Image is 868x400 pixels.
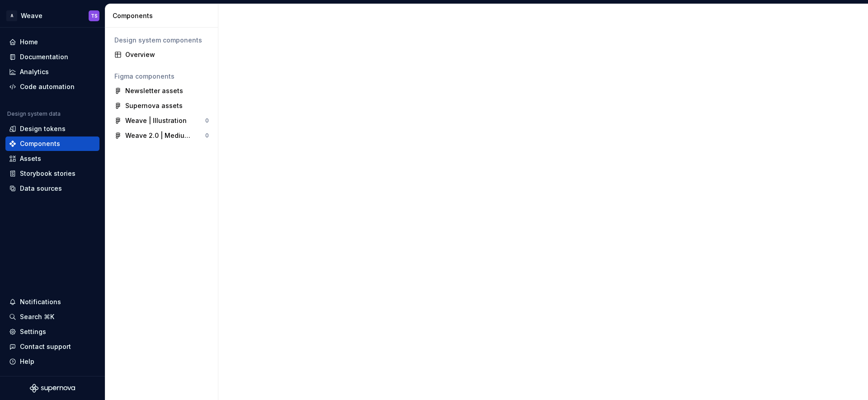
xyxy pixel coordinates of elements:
[20,357,34,366] div: Help
[5,166,99,181] a: Storybook stories
[20,38,38,47] div: Home
[205,117,209,124] div: 0
[125,101,183,110] div: Supernova assets
[91,12,98,19] div: TS
[20,52,68,61] div: Documentation
[111,99,212,113] a: Supernova assets
[20,184,62,193] div: Data sources
[6,10,17,21] div: A
[21,11,42,20] div: Weave
[114,36,209,45] div: Design system components
[5,181,99,196] a: Data sources
[125,116,187,125] div: Weave | Illustration
[20,154,41,163] div: Assets
[205,132,209,139] div: 0
[5,339,99,354] button: Contact support
[5,65,99,79] a: Analytics
[111,84,212,98] a: Newsletter assets
[5,354,99,369] button: Help
[5,310,99,324] button: Search ⌘K
[113,11,214,20] div: Components
[20,327,46,336] div: Settings
[20,67,49,76] div: Analytics
[20,82,75,91] div: Code automation
[20,342,71,351] div: Contact support
[111,47,212,62] a: Overview
[5,136,99,151] a: Components
[111,128,212,143] a: Weave 2.0 | Medium density0
[5,50,99,64] a: Documentation
[30,384,75,393] svg: Supernova Logo
[5,80,99,94] a: Code automation
[20,297,61,306] div: Notifications
[5,325,99,339] a: Settings
[5,35,99,49] a: Home
[111,113,212,128] a: Weave | Illustration0
[20,169,75,178] div: Storybook stories
[125,131,193,140] div: Weave 2.0 | Medium density
[20,312,54,321] div: Search ⌘K
[20,124,66,133] div: Design tokens
[2,6,103,25] button: AWeaveTS
[125,86,183,95] div: Newsletter assets
[5,295,99,309] button: Notifications
[125,50,209,59] div: Overview
[7,110,61,118] div: Design system data
[5,151,99,166] a: Assets
[20,139,60,148] div: Components
[114,72,209,81] div: Figma components
[5,122,99,136] a: Design tokens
